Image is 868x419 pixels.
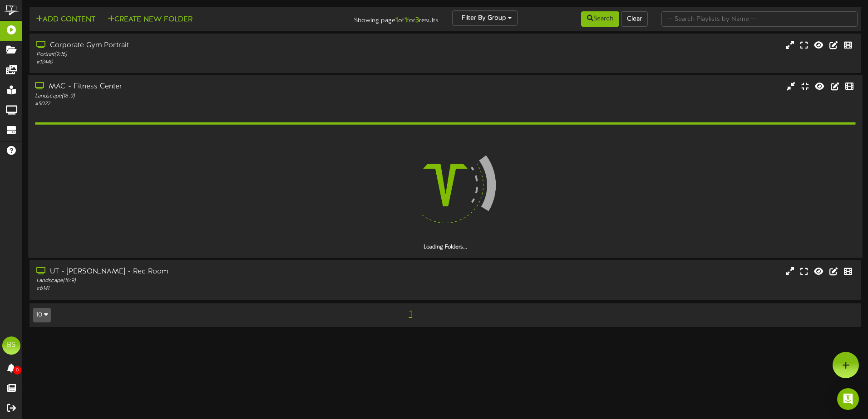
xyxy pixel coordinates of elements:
[36,277,369,285] div: Landscape ( 16:9 )
[407,309,414,319] span: 1
[35,92,369,100] div: Landscape ( 16:9 )
[581,11,619,27] button: Search
[415,16,419,24] strong: 3
[33,308,51,322] button: 10
[306,10,445,26] div: Showing page of for results
[404,16,407,24] strong: 1
[36,40,369,51] div: Corporate Gym Portrait
[33,14,98,25] button: Add Content
[36,58,369,66] div: # 12440
[36,285,369,292] div: # 6141
[36,51,369,58] div: Portrait ( 9:16 )
[105,14,195,25] button: Create New Folder
[13,366,21,375] span: 0
[36,267,369,277] div: UT - [PERSON_NAME] - Rec Room
[837,388,859,410] div: Open Intercom Messenger
[2,336,20,355] div: BS
[35,82,369,93] div: MAC - Fitness Center
[424,244,467,250] strong: Loading Folders...
[621,11,648,27] button: Clear
[452,10,518,26] button: Filter By Group
[661,11,858,27] input: -- Search Playlists by Name --
[35,100,369,108] div: # 5022
[395,16,398,24] strong: 1
[387,127,504,244] img: loading-spinner-4.png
